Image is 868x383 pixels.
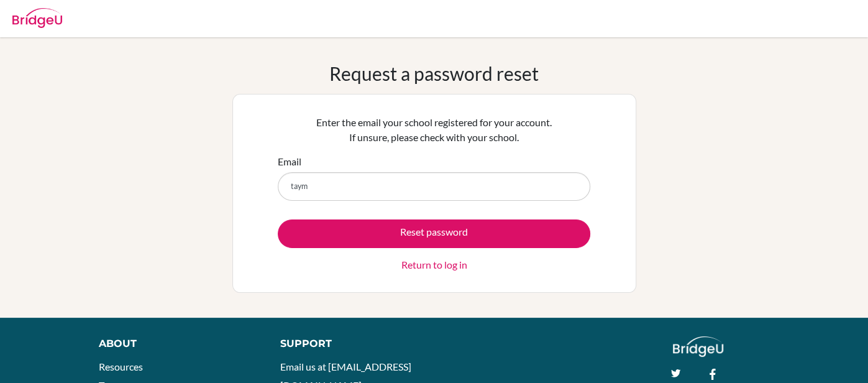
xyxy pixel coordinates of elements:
div: Support [280,336,421,351]
img: logo_white@2x-f4f0deed5e89b7ecb1c2cc34c3e3d731f90f0f143d5ea2071677605dd97b5244.png [673,336,723,357]
img: Bridge-U [12,8,62,28]
div: About [99,336,252,351]
h1: Request a password reset [329,62,539,85]
a: Return to log in [401,257,467,272]
button: Reset password [278,219,590,248]
a: Resources [99,361,143,372]
p: Enter the email your school registered for your account. If unsure, please check with your school. [278,115,590,145]
label: Email [278,154,301,169]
